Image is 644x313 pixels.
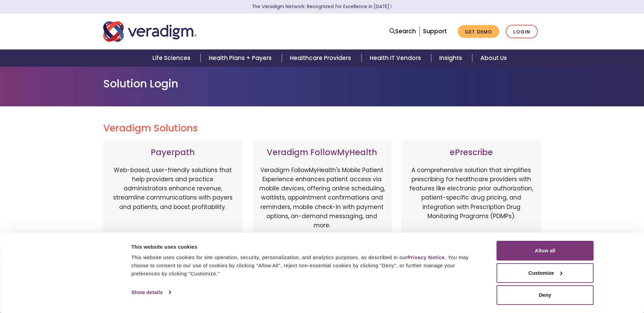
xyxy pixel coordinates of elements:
div: This website uses cookies [131,243,481,251]
a: Health IT Vendors [362,49,431,67]
a: Privacy Notice [407,254,445,260]
a: Insights [431,49,472,67]
h3: Payerpath [110,148,236,158]
a: Life Sciences [144,49,201,67]
p: Web-based, user-friendly solutions that help providers and practice administrators enhance revenu... [110,166,236,237]
span: Learn More [389,3,392,10]
h3: ePrescribe [408,148,534,158]
a: Login [506,25,538,39]
button: Allow all [497,241,594,260]
a: Search [389,27,416,36]
h2: Veradigm Solutions [103,123,541,134]
a: Show details [131,287,171,297]
a: About Us [472,49,515,67]
a: The Veradigm Network: Recognized for Excellence in [DATE]Learn More [252,3,392,10]
button: Customize [497,263,594,283]
a: Get Demo [458,25,499,38]
h1: Solution Login [103,77,541,90]
p: Veradigm FollowMyHealth's Mobile Patient Experience enhances patient access via mobile devices, o... [259,166,385,230]
a: Health Plans + Payers [201,49,282,67]
a: Support [423,27,447,35]
img: Veradigm logo [103,20,197,43]
div: This website uses cookies for site operation, security, personalization, and analytics purposes, ... [131,253,481,278]
button: Deny [497,285,594,305]
h3: Veradigm FollowMyHealth [259,148,385,158]
a: Healthcare Providers [282,49,361,67]
p: A comprehensive solution that simplifies prescribing for healthcare providers with features like ... [408,166,534,237]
